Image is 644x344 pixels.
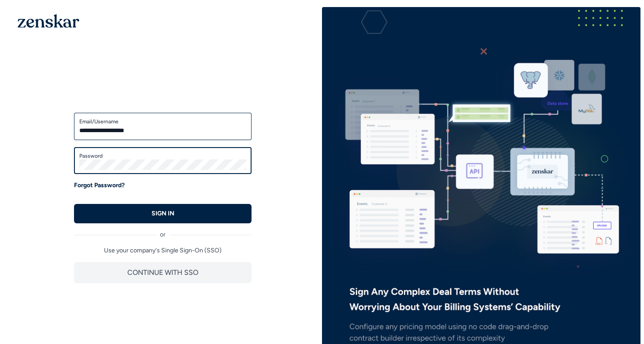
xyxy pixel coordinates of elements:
button: CONTINUE WITH SSO [74,262,252,283]
p: Use your company's Single Sign-On (SSO) [74,246,252,255]
button: SIGN IN [74,204,252,223]
p: SIGN IN [152,209,174,218]
label: Email/Username [79,118,246,125]
img: 1OGAJ2xQqyY4LXKgY66KYq0eOWRCkrZdAb3gUhuVAqdWPZE9SRJmCz+oDMSn4zDLXe31Ii730ItAGKgCKgCCgCikA4Av8PJUP... [18,14,79,28]
div: or [74,223,252,239]
label: Password [79,152,246,159]
a: Forgot Password? [74,181,125,190]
